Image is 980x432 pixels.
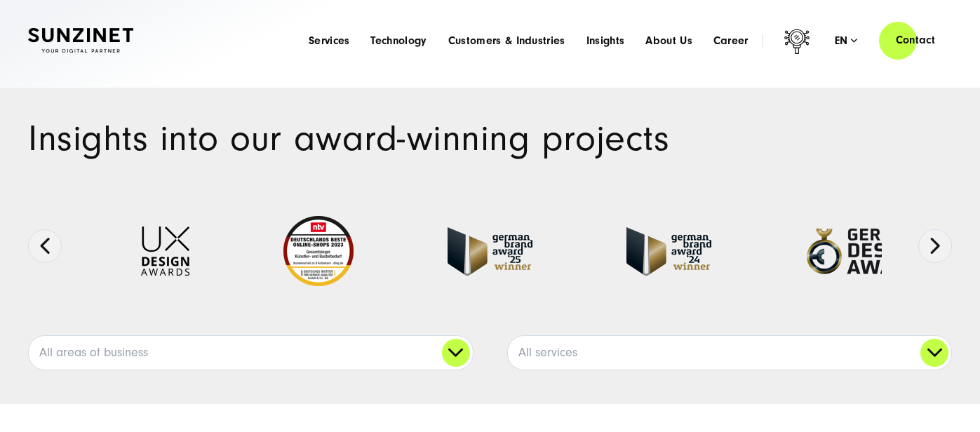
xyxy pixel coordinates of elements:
a: Insights [586,34,625,48]
h1: Insights into our award-winning projects [28,121,952,156]
a: Technology [370,34,427,48]
img: Deutschlands beste Online Shops 2023 - boesner - Kunde - SUNZINET [283,216,354,286]
a: All services [508,336,952,370]
a: Services [309,34,350,48]
img: German-Brand-Award - fullservice digital agentur SUNZINET [626,227,711,276]
div: en [835,34,858,48]
img: SUNZINET Full Service Digital Agentur [28,28,133,53]
a: All areas of business [29,336,473,370]
a: Contact [879,20,952,60]
a: About Us [645,34,692,48]
a: Customers & Industries [448,34,565,48]
img: UX-Design-Awards - fullservice digital agentur SUNZINET [141,227,189,276]
a: Career [713,34,749,48]
img: German-Design-Award - fullservice digital agentur SUNZINET [805,227,921,276]
button: Previous [28,229,62,263]
button: Next [918,229,952,263]
img: German Brand Award winner 2025 - Full Service Digital Agentur SUNZINET [448,227,532,276]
